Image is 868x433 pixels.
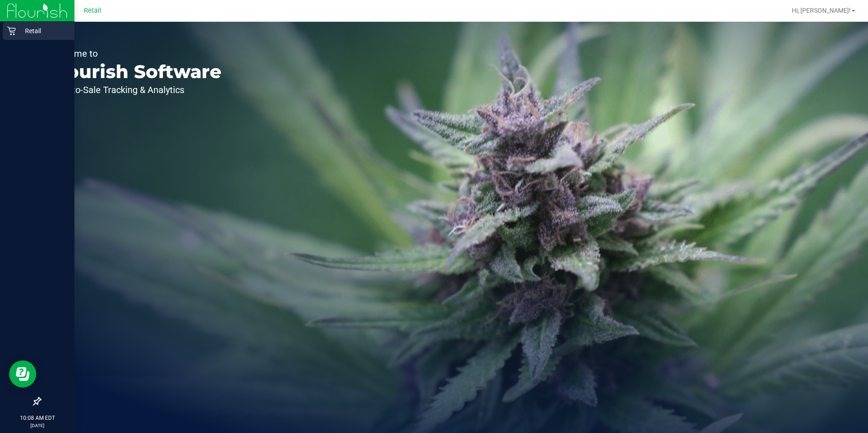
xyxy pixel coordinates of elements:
p: 10:08 AM EDT [4,414,70,422]
p: [DATE] [4,422,70,429]
inline-svg: Retail [7,26,16,35]
p: Welcome to [49,49,222,58]
p: Retail [16,25,70,36]
p: Seed-to-Sale Tracking & Analytics [49,85,222,94]
iframe: Resource center [9,360,36,388]
span: Hi, [PERSON_NAME]! [792,7,851,14]
p: Flourish Software [49,63,222,81]
span: Retail [84,7,101,15]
